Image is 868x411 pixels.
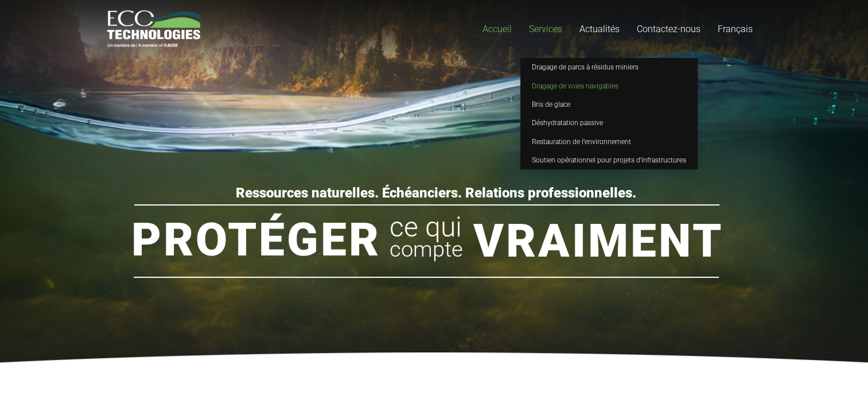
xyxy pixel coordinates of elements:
span: Déshydratation passive [532,119,603,127]
rs-layer: ce qui [390,211,462,244]
a: Dragage de voies navigables [520,76,698,95]
rs-layer: compte [390,232,463,266]
span: Dragage de parcs à résidus miniers [532,63,639,71]
a: Déshydratation passive [520,114,698,132]
span: Services [529,24,562,34]
span: Soutien opérationnel pour projets d’infrastructures [532,156,686,164]
rs-layer: Ressources naturelles. Échéanciers. Relations professionnelles. [236,187,636,199]
a: Dragage de parcs à résidus miniers [520,58,698,76]
rs-layer: Vraiment [473,212,723,270]
span: Dragage de voies navigables [532,82,618,90]
span: Accueil [482,24,512,34]
a: Restauration de l’environnement [520,133,698,151]
a: Bris de glace [520,95,698,114]
span: Actualités [579,24,620,34]
span: Français [718,24,753,34]
span: Restauration de l’environnement [532,138,631,146]
span: Contactez-nous [637,24,700,34]
span: Bris de glace [532,100,570,108]
rs-layer: Protéger [131,211,381,269]
a: logo_EcoTech_ASDR_RGB [107,10,201,48]
a: Soutien opérationnel pour projets d’infrastructures [520,151,698,169]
